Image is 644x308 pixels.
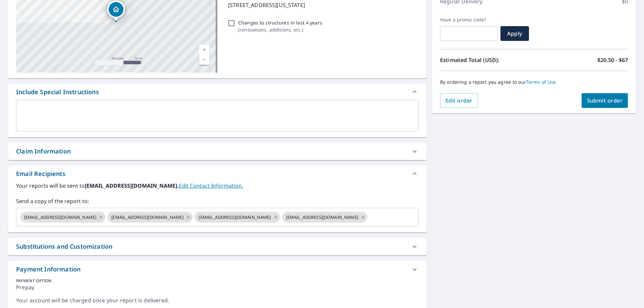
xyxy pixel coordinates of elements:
button: Apply [500,26,529,41]
p: $20.50 - $67 [597,56,628,64]
p: By ordering a report you agree to our [440,79,628,85]
span: [EMAIL_ADDRESS][DOMAIN_NAME] [282,214,362,221]
span: Submit order [587,97,623,104]
a: Terms of Use [526,79,556,85]
p: ( renovations, additions, etc. ) [238,26,322,33]
div: Your account will be charged once your report is delivered. [16,297,419,304]
a: Nivel actual 17, ampliar [199,45,209,55]
span: [EMAIL_ADDRESS][DOMAIN_NAME] [20,214,100,221]
b: [EMAIL_ADDRESS][DOMAIN_NAME]. [85,182,179,189]
div: Include Special Instructions [8,84,427,100]
div: Include Special Instructions [16,87,99,97]
span: Apply [506,30,524,37]
div: Email Recipients [16,169,65,178]
div: [EMAIL_ADDRESS][DOMAIN_NAME] [282,212,367,223]
div: Payment Information [16,265,80,274]
div: Prepay [16,284,419,297]
span: [EMAIL_ADDRESS][DOMAIN_NAME] [107,214,187,221]
a: Nivel actual 17, alejar [199,55,209,65]
p: [STREET_ADDRESS][US_STATE] [228,1,416,9]
span: [EMAIL_ADDRESS][DOMAIN_NAME] [195,214,275,221]
div: [EMAIL_ADDRESS][DOMAIN_NAME] [195,212,280,223]
div: [EMAIL_ADDRESS][DOMAIN_NAME] [107,212,193,223]
div: Email Recipients [8,166,427,182]
div: Substitutions and Customization [8,238,427,255]
div: Dropped pin, building 1, Residential property, 512 Vermont Ln Fruita, CO 81521 [107,1,125,21]
label: Send a copy of the report to: [16,197,419,205]
p: Changes to structures in last 4 years [238,19,322,26]
label: Your reports will be sent to [16,182,419,190]
p: Estimated Total (USD): [440,56,534,64]
a: EditContactInfo [179,182,243,189]
span: Edit order [445,97,473,104]
div: [EMAIL_ADDRESS][DOMAIN_NAME] [20,212,105,223]
button: Edit order [440,93,478,108]
div: PAYMENT OPTION [16,278,419,284]
div: Payment Information [8,261,427,278]
label: Have a promo code? [440,17,498,23]
div: Claim Information [8,143,427,160]
button: Submit order [582,93,628,108]
div: Claim Information [16,147,71,156]
div: Substitutions and Customization [16,242,112,251]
